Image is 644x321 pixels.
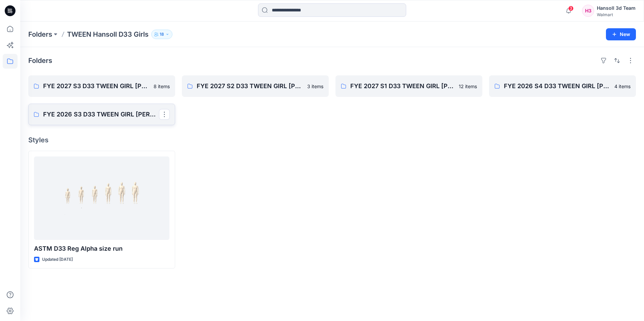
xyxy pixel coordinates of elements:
p: FYE 2026 S3 D33 TWEEN GIRL [PERSON_NAME] [43,110,159,119]
h4: Styles [28,136,636,144]
p: FYE 2027 S2 D33 TWEEN GIRL [PERSON_NAME] [197,81,303,91]
p: 4 items [614,83,631,90]
p: 12 items [459,83,477,90]
p: 8 items [154,83,170,90]
div: Walmart [597,12,636,17]
p: Updated [DATE] [42,256,73,263]
button: 18 [151,30,172,39]
div: H3 [582,5,594,17]
p: 3 items [307,83,323,90]
h4: Folders [28,57,52,65]
button: New [606,28,636,40]
p: TWEEN Hansoll D33 Girls [67,30,149,39]
p: ASTM D33 Reg Alpha size run [34,244,169,253]
p: 18 [160,31,164,38]
p: FYE 2026 S4 D33 TWEEN GIRL [PERSON_NAME] [504,81,610,91]
a: FYE 2026 S4 D33 TWEEN GIRL [PERSON_NAME]4 items [489,75,636,97]
a: FYE 2026 S3 D33 TWEEN GIRL [PERSON_NAME] [28,104,175,125]
a: Folders [28,30,52,39]
p: FYE 2027 S3 D33 TWEEN GIRL [PERSON_NAME] [43,81,150,91]
span: 3 [568,6,574,11]
a: FYE 2027 S3 D33 TWEEN GIRL [PERSON_NAME]8 items [28,75,175,97]
a: ASTM D33 Reg Alpha size run [34,156,169,240]
p: FYE 2027 S1 D33 TWEEN GIRL [PERSON_NAME] [350,81,455,91]
a: FYE 2027 S1 D33 TWEEN GIRL [PERSON_NAME]12 items [335,75,482,97]
div: Hansoll 3d Team [597,4,636,12]
a: FYE 2027 S2 D33 TWEEN GIRL [PERSON_NAME]3 items [182,75,329,97]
